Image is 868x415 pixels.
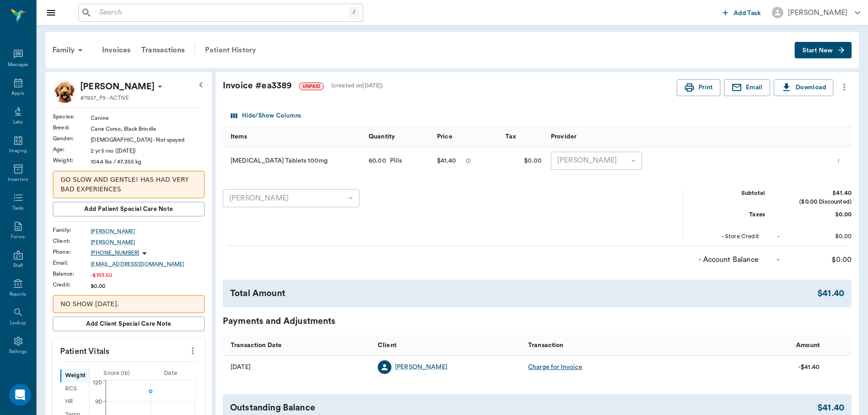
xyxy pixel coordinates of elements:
div: Taxes [697,210,765,219]
div: Transaction [524,335,674,355]
input: Search [96,6,349,19]
div: Tasks [12,205,24,212]
div: - Account Balance [690,254,759,265]
button: [PERSON_NAME] [765,4,868,21]
div: [PERSON_NAME] [551,152,642,170]
div: [DEMOGRAPHIC_DATA] - Not spayed [91,136,205,144]
div: Client [373,335,524,355]
a: [EMAIL_ADDRESS][DOMAIN_NAME] [91,260,205,268]
div: Lookup [10,320,26,327]
div: Gender : [53,134,91,143]
div: Total Amount [230,287,817,300]
button: Add Task [719,4,765,21]
div: Amount [796,333,820,358]
p: [PHONE_NUMBER] [91,249,139,257]
a: [PERSON_NAME] [91,227,205,236]
div: $41.40 [783,189,852,198]
p: #7857_P9 - ACTIVE [80,94,129,102]
div: Labs [13,119,23,126]
div: Species : [53,113,91,121]
div: -$193.50 [91,271,205,279]
div: Tess Whatley [80,79,154,94]
div: Client [378,333,396,358]
button: Email [724,79,770,96]
div: Cane Corso, Black Brindle [91,125,205,133]
div: / [349,6,359,19]
div: Family : [53,226,91,234]
div: Open Intercom Messenger [9,384,31,406]
div: Provider [551,124,576,149]
button: Download [774,79,833,96]
div: 104.4 lbs / 47.355 kg [91,158,205,166]
div: Messages [8,61,29,68]
div: Inventory [8,176,28,183]
button: more [837,79,852,95]
div: Quantity [369,124,395,149]
div: Tax [501,127,546,147]
button: Select columns [229,109,303,123]
div: - Store Credit [691,232,759,241]
p: GO SLOW AND GENTLE! HAS HAD VERY BAD EXPERIENCES [61,175,197,194]
img: Profile Image [53,79,77,103]
div: - [777,232,780,241]
div: Items [223,127,364,147]
div: Phone : [53,248,91,256]
div: Invoice # ea3389 [223,79,677,92]
div: [MEDICAL_DATA] Tablets 100mg [223,147,364,174]
button: message [463,154,473,168]
a: [PERSON_NAME] [395,363,447,372]
div: $0.00 [501,147,546,174]
p: [PERSON_NAME] [80,79,154,94]
div: Charge for Invoice [528,363,582,372]
div: Weight : [53,156,91,164]
div: Age : [53,145,91,154]
button: Add client Special Care Note [53,317,205,331]
span: Add patient Special Care Note [84,204,173,214]
div: $41.40 [817,401,844,415]
div: Items [231,124,247,149]
a: Invoices [97,39,136,61]
div: Staff [13,262,23,269]
div: Credit : [53,281,91,289]
div: Quantity [364,127,432,147]
button: Start New [795,42,852,59]
div: $41.40 [817,287,844,300]
a: [PERSON_NAME] [91,238,205,246]
a: Transactions [136,39,190,61]
div: Breed : [53,123,91,132]
button: more [185,343,200,359]
div: - [777,254,780,265]
div: Pills [386,156,402,165]
div: Weight [60,369,89,382]
div: HR [60,395,89,409]
button: Print [677,79,720,96]
div: Price [432,127,501,147]
div: Transaction Date [231,333,282,358]
div: Amount [674,335,824,355]
div: -$41.40 [798,363,820,372]
button: more [833,153,844,169]
div: Outstanding Balance [230,401,817,415]
div: Forms [11,234,25,241]
tspan: 90 [95,399,102,404]
div: $0.00 [783,232,852,241]
div: (created on [DATE] ) [331,82,383,90]
div: [PERSON_NAME] [223,189,360,207]
button: Add patient Special Care Note [53,202,205,216]
div: $0.00 [783,210,852,219]
a: Patient History [200,39,262,61]
div: Email : [53,259,91,267]
div: Balance : [53,270,91,278]
tspan: 120 [92,380,102,385]
div: 2 yr 5 mo ([DATE]) [91,147,205,155]
button: Close drawer [42,4,60,22]
p: NO SHOW [DATE]. [61,299,197,309]
div: Canine [91,114,205,122]
div: $0.00 [783,254,852,265]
